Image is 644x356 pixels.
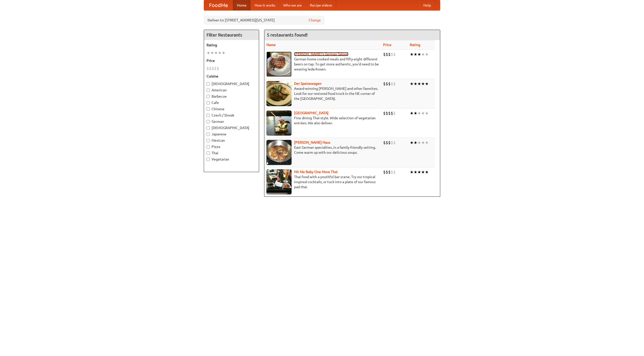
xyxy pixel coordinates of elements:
a: Home [233,0,251,10]
li: ★ [210,50,214,56]
li: ★ [214,50,218,56]
li: ★ [421,81,425,87]
input: German [207,120,210,123]
label: [DEMOGRAPHIC_DATA] [207,81,256,86]
a: Help [419,0,435,10]
p: East German specialties, in a family-friendly setting. Come warm up with our delicious soups. [266,145,379,155]
li: ★ [414,81,417,87]
li: $ [388,81,391,87]
li: $ [386,110,388,116]
li: ★ [218,50,222,56]
a: How it works [251,0,279,10]
li: $ [207,66,209,71]
label: Chinese [207,106,256,111]
li: ★ [414,140,417,145]
li: $ [383,81,386,87]
label: Thai [207,150,256,155]
li: $ [209,66,212,71]
li: ★ [414,169,417,175]
a: Recipe videos [306,0,336,10]
h5: Price [207,58,256,63]
h5: Rating [207,43,256,48]
li: $ [388,110,391,116]
input: [DEMOGRAPHIC_DATA] [207,126,210,130]
li: $ [383,169,386,175]
img: babythai.jpg [266,169,292,194]
li: $ [212,66,214,71]
input: Czech / Slovak [207,114,210,117]
li: $ [388,169,391,175]
a: [PERSON_NAME] Haus [294,140,330,144]
input: Barbecue [207,95,210,98]
input: Mexican [207,139,210,142]
img: kohlhaus.jpg [266,140,292,165]
li: ★ [410,110,414,116]
li: ★ [421,140,425,145]
img: satay.jpg [266,110,292,136]
label: Japanese [207,132,256,137]
input: Vegetarian [207,158,210,161]
li: ★ [410,169,414,175]
label: Czech / Slovak [207,113,256,118]
a: Change [309,18,321,23]
input: Chinese [207,107,210,111]
div: Deliver to: [STREET_ADDRESS][US_STATE] [204,16,325,25]
li: $ [391,110,393,116]
li: ★ [410,81,414,87]
li: ★ [414,110,417,116]
li: $ [383,110,386,116]
input: Japanese [207,133,210,136]
li: $ [214,66,217,71]
input: Thai [207,151,210,155]
label: [DEMOGRAPHIC_DATA] [207,125,256,130]
label: Pizza [207,144,256,149]
li: ★ [425,110,429,116]
li: $ [393,169,396,175]
a: Der Speisewagen [294,82,321,86]
li: ★ [425,52,429,57]
li: $ [386,140,388,145]
li: $ [383,52,386,57]
a: [GEOGRAPHIC_DATA] [294,111,329,115]
li: $ [391,169,393,175]
li: $ [393,110,396,116]
li: $ [391,140,393,145]
label: American [207,88,256,93]
a: FoodMe [204,0,233,10]
li: $ [393,81,396,87]
label: Barbecue [207,94,256,99]
li: $ [386,52,388,57]
li: ★ [421,110,425,116]
a: Who we are [279,0,306,10]
a: Price [383,43,391,47]
p: Fine dining Thai-style. Wide selection of vegetarian entrées. We also deliver. [266,115,379,126]
li: $ [391,52,393,57]
input: Pizza [207,145,210,148]
li: $ [388,140,391,145]
li: $ [386,169,388,175]
p: Award-winning [PERSON_NAME] and other favorites. Look for our restored food truck in the NE corne... [266,86,379,101]
label: Vegetarian [207,157,256,162]
a: Name [266,43,276,47]
li: $ [391,81,393,87]
input: American [207,89,210,92]
li: ★ [414,52,417,57]
li: $ [388,52,391,57]
li: $ [386,81,388,87]
li: ★ [425,169,429,175]
img: esthers.jpg [266,52,292,77]
li: ★ [417,52,421,57]
a: [PERSON_NAME]'s German Saloon [294,52,348,56]
li: ★ [207,50,210,56]
p: German home-cooked meals and fifty-eight different beers on tap. To get more authentic, you'd nee... [266,57,379,72]
li: ★ [417,169,421,175]
a: Hit Me Baby One More Thai [294,170,338,174]
ng-pluralize: 5 restaurants found! [267,32,308,37]
a: Rating [410,43,420,47]
label: German [207,119,256,124]
img: speisewagen.jpg [266,81,292,106]
input: Cafe [207,101,210,104]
